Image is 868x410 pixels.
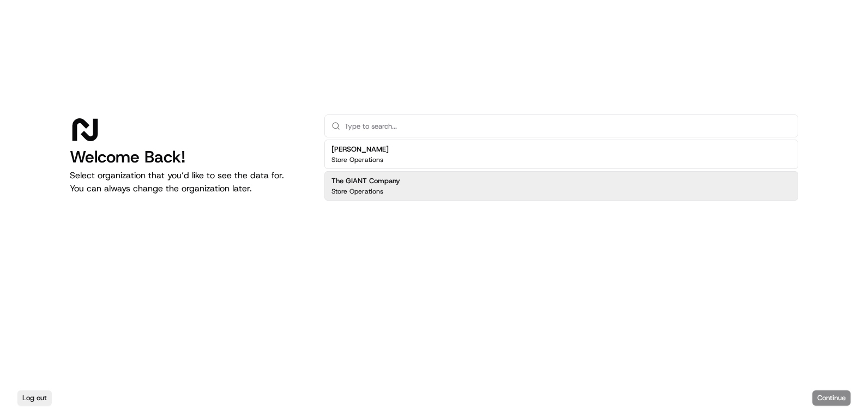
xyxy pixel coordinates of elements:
[331,176,400,186] h2: The GIANT Company
[345,115,791,137] input: Type to search...
[331,144,389,154] h2: [PERSON_NAME]
[331,155,383,164] p: Store Operations
[70,147,307,167] h1: Welcome Back!
[324,137,798,203] div: Suggestions
[331,187,383,196] p: Store Operations
[17,390,52,406] button: Log out
[70,169,307,195] p: Select organization that you’d like to see the data for. You can always change the organization l...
